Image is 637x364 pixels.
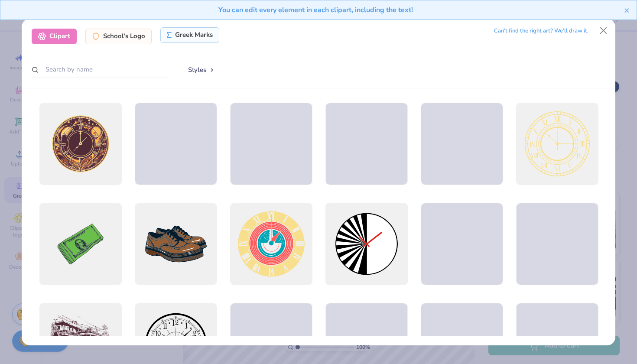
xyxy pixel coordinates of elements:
[85,29,152,44] div: School's Logo
[160,27,220,43] div: Greek Marks
[179,62,224,78] button: Styles
[595,23,612,39] button: Close
[624,5,630,15] button: close
[32,62,170,78] input: Search by name
[494,23,588,39] div: Can’t find the right art? We’ll draw it.
[32,29,77,44] div: Clipart
[7,5,624,15] div: You can edit every element in each clipart, including the text!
